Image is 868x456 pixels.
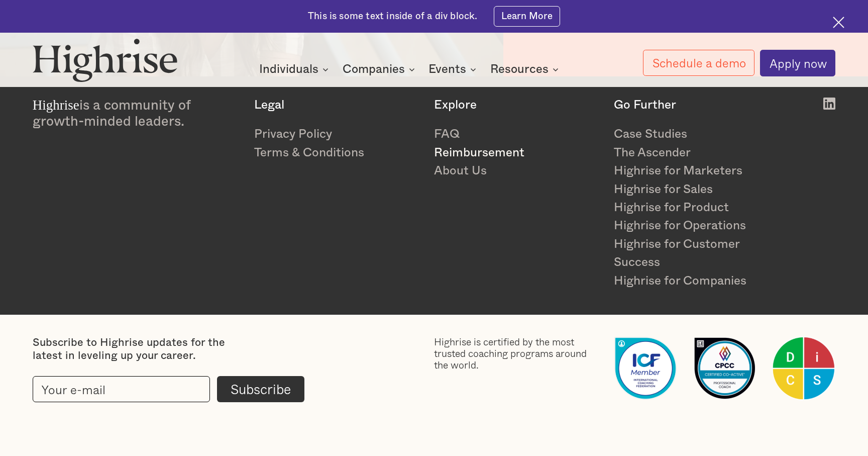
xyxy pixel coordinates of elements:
[614,98,780,112] div: Go Further
[643,50,754,76] a: Schedule a demo
[490,63,549,75] div: Resources
[490,63,562,75] div: Resources
[434,162,600,180] a: About Us
[614,272,780,290] a: Highrise for Companies
[614,180,780,199] a: Highrise for Sales
[434,336,600,371] div: Highrise is certified by the most trusted coaching programs around the world.
[614,125,780,143] a: Case Studies
[33,38,178,82] img: Highrise logo
[33,376,210,402] input: Your e-mail
[33,336,250,362] div: Subscribe to Highrise updates for the latest in leveling up your career.
[434,98,600,112] div: Explore
[254,98,420,112] div: Legal
[33,98,79,113] span: Highrise
[434,144,600,162] a: Reimbursement
[254,144,420,162] a: Terms & Conditions
[33,376,304,402] form: current-footer-subscribe-form
[308,10,478,23] div: This is some text inside of a div block.
[833,17,844,28] img: Cross icon
[434,125,600,143] a: FAQ
[33,98,241,130] div: is a community of growth-minded leaders.
[217,376,304,402] input: Subscribe
[494,6,560,27] a: Learn More
[428,63,479,75] div: Events
[343,63,405,75] div: Companies
[760,50,835,76] a: Apply now
[428,63,466,75] div: Events
[614,199,780,217] a: Highrise for Product
[259,63,332,75] div: Individuals
[343,63,418,75] div: Companies
[254,125,420,143] a: Privacy Policy
[614,144,780,162] a: The Ascender
[259,63,318,75] div: Individuals
[614,162,780,180] a: Highrise for Marketers
[823,98,835,110] img: White LinkedIn logo
[614,235,780,272] a: Highrise for Customer Success
[614,217,780,235] a: Highrise for Operations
